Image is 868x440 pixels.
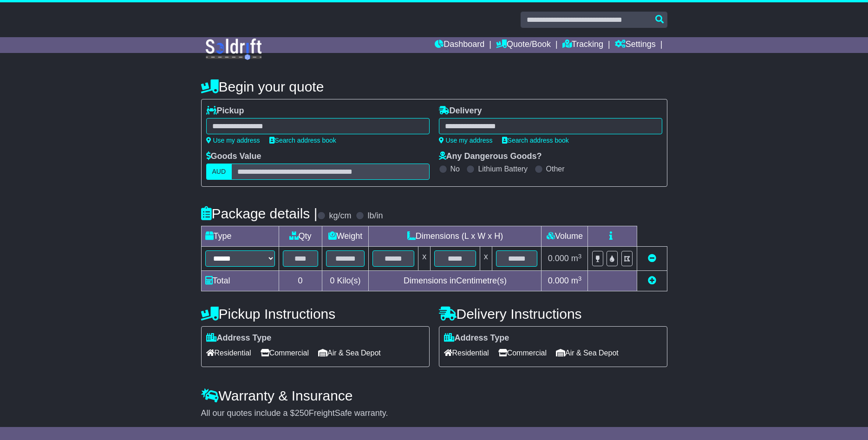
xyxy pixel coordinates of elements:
[450,164,460,173] label: No
[439,151,542,162] label: Any Dangerous Goods?
[615,37,656,53] a: Settings
[556,346,619,360] span: Air & Sea Depot
[562,37,603,53] a: Tracking
[201,408,667,419] div: All our quotes include a $ FreightSafe warranty.
[444,346,489,360] span: Residential
[648,254,656,263] a: Remove this item
[206,106,244,116] label: Pickup
[439,137,493,144] a: Use my address
[439,306,667,322] h4: Delivery Instructions
[322,226,369,247] td: Weight
[548,276,569,285] span: 0.000
[201,206,318,221] h4: Package details |
[444,333,509,343] label: Address Type
[435,37,484,53] a: Dashboard
[201,79,667,94] h4: Begin your quote
[206,151,261,162] label: Goods Value
[201,271,279,291] td: Total
[201,388,667,403] h4: Warranty & Insurance
[279,226,322,247] td: Qty
[318,346,381,360] span: Air & Sea Depot
[546,164,565,173] label: Other
[206,137,260,144] a: Use my address
[269,137,336,144] a: Search address book
[322,271,369,291] td: Kilo(s)
[206,164,232,180] label: AUD
[369,271,542,291] td: Dimensions in Centimetre(s)
[367,211,383,221] label: lb/in
[369,226,542,247] td: Dimensions (L x W x H)
[206,333,272,343] label: Address Type
[201,226,279,247] td: Type
[295,408,309,418] span: 250
[329,211,351,221] label: kg/cm
[571,254,582,263] span: m
[418,247,431,271] td: x
[439,106,482,116] label: Delivery
[578,275,582,282] sup: 3
[478,164,528,173] label: Lithium Battery
[502,137,569,144] a: Search address book
[261,346,309,360] span: Commercial
[279,271,322,291] td: 0
[480,247,492,271] td: x
[206,346,251,360] span: Residential
[542,226,588,247] td: Volume
[548,254,569,263] span: 0.000
[498,346,547,360] span: Commercial
[496,37,551,53] a: Quote/Book
[201,306,430,322] h4: Pickup Instructions
[330,276,334,285] span: 0
[648,276,656,285] a: Add new item
[578,253,582,260] sup: 3
[571,276,582,285] span: m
